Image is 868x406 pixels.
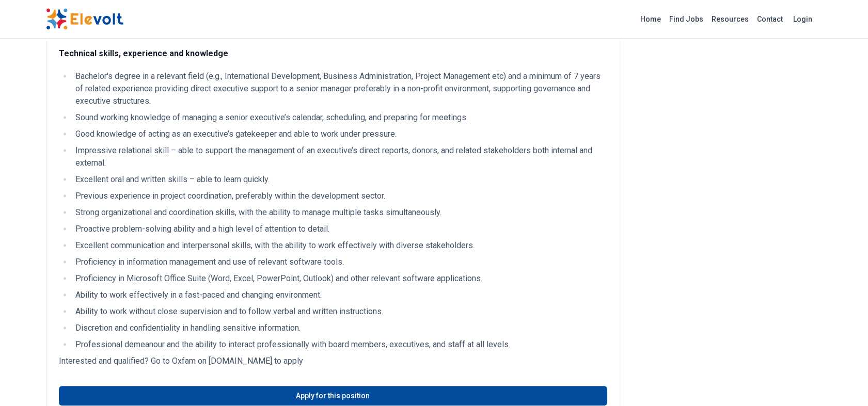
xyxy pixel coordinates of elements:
a: Find Jobs [665,11,707,27]
li: Impressive relational skill – able to support the management of an executive’s direct reports, do... [72,144,607,169]
iframe: Chat Widget [816,356,868,406]
li: Strong organizational and coordination skills, with the ability to manage multiple tasks simultan... [72,206,607,219]
li: Previous experience in project coordination, preferably within the development sector. [72,190,607,202]
li: Good knowledge of acting as an executive’s gatekeeper and able to work under pressure. [72,128,607,140]
a: Resources [707,11,753,27]
a: Home [636,11,665,27]
li: Ability to work without close supervision and to follow verbal and written instructions. [72,305,607,318]
li: Sound working knowledge of managing a senior executive’s calendar, scheduling, and preparing for ... [72,111,607,124]
img: Elevolt [46,8,123,30]
li: Excellent oral and written skills – able to learn quickly. [72,173,607,186]
li: Ability to work effectively in a fast-paced and changing environment. [72,289,607,301]
li: Professional demeanour and the ability to interact professionally with board members, executives,... [72,338,607,351]
li: Discretion and confidentiality in handling sensitive information. [72,322,607,334]
a: Contact [753,11,787,27]
li: Bachelor's degree in a relevant field (e.g., International Development, Business Administration, ... [72,70,607,107]
li: Proactive problem-solving ability and a high level of attention to detail. [72,223,607,235]
li: Excellent communication and interpersonal skills, with the ability to work effectively with diver... [72,239,607,252]
li: Proficiency in Microsoft Office Suite (Word, Excel, PowerPoint, Outlook) and other relevant softw... [72,272,607,285]
a: Login [787,9,818,29]
a: Apply for this position [59,386,607,405]
li: Proficiency in information management and use of relevant software tools. [72,256,607,268]
strong: Technical skills, experience and knowledge [59,48,228,58]
p: Interested and qualified? Go to Oxfam on [DOMAIN_NAME] to apply [59,355,607,367]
